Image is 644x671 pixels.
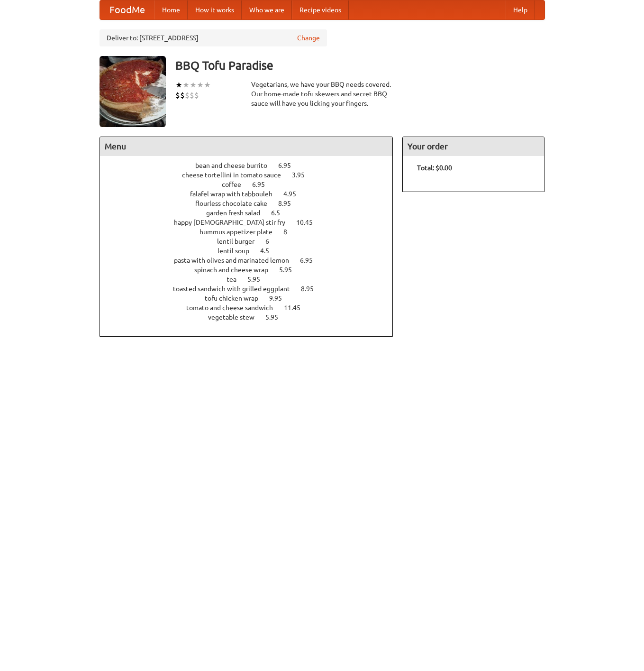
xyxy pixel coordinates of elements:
[194,90,199,101] li: $
[283,190,306,198] span: 4.95
[188,0,242,19] a: How it works
[204,80,211,90] li: ★
[186,304,318,312] a: tomato and cheese sandwich 11.45
[182,171,290,179] span: cheese tortellini in tomato sauce
[283,228,297,236] span: 8
[222,181,282,188] a: coffee 6.95
[194,266,278,274] span: spinach and cheese wrap
[205,294,299,302] a: tofu chicken wrap 9.95
[195,162,308,169] a: bean and cheese burrito 6.95
[200,228,282,236] span: hummus appetizer plate
[186,304,282,312] span: tomato and cheese sandwich
[297,33,320,43] a: Change
[208,313,264,321] span: vegetable stew
[292,171,314,179] span: 3.95
[296,219,322,226] span: 10.45
[227,276,278,283] a: tea 5.95
[279,266,301,274] span: 5.95
[175,80,182,90] li: ★
[269,294,291,302] span: 9.95
[222,181,251,188] span: coffee
[174,219,330,226] a: happy [DEMOGRAPHIC_DATA] stir fry 10.45
[265,313,288,321] span: 5.95
[284,304,310,312] span: 11.45
[247,276,270,283] span: 5.95
[195,200,308,207] a: flourless chocolate cake 8.95
[175,90,180,101] li: $
[173,285,299,293] span: toasted sandwich with grilled eggplant
[190,80,197,90] li: ★
[300,257,322,264] span: 6.95
[292,0,349,19] a: Recipe videos
[271,209,290,217] span: 6.5
[206,209,270,217] span: garden fresh salad
[252,181,274,188] span: 6.95
[197,80,204,90] li: ★
[208,313,296,321] a: vegetable stew 5.95
[154,0,188,19] a: Home
[100,29,327,46] div: Deliver to: [STREET_ADDRESS]
[190,90,194,101] li: $
[190,190,314,198] a: falafel wrap with tabbouleh 4.95
[227,276,246,283] span: tea
[194,266,309,274] a: spinach and cheese wrap 5.95
[100,56,166,127] img: angular.jpg
[265,238,279,245] span: 6
[217,238,287,245] a: lentil burger 6
[195,200,277,207] span: flourless chocolate cake
[100,0,154,19] a: FoodMe
[100,137,393,156] h4: Menu
[217,238,264,245] span: lentil burger
[185,90,190,101] li: $
[278,200,300,207] span: 8.95
[195,162,277,169] span: bean and cheese burrito
[260,247,279,255] span: 4.5
[174,219,295,226] span: happy [DEMOGRAPHIC_DATA] stir fry
[417,164,452,172] b: Total: $0.00
[206,209,298,217] a: garden fresh salad 6.5
[180,90,185,101] li: $
[200,228,305,236] a: hummus appetizer plate 8
[506,0,535,19] a: Help
[301,285,323,293] span: 8.95
[182,80,190,90] li: ★
[218,247,287,255] a: lentil soup 4.5
[251,80,393,108] div: Vegetarians, we have your BBQ needs covered. Our home-made tofu skewers and secret BBQ sauce will...
[175,56,545,75] h3: BBQ Tofu Paradise
[174,257,330,264] a: pasta with olives and marinated lemon 6.95
[174,257,299,264] span: pasta with olives and marinated lemon
[218,247,259,255] span: lentil soup
[190,190,282,198] span: falafel wrap with tabbouleh
[403,137,544,156] h4: Your order
[242,0,292,19] a: Who we are
[205,294,268,302] span: tofu chicken wrap
[182,171,322,179] a: cheese tortellini in tomato sauce 3.95
[173,285,331,293] a: toasted sandwich with grilled eggplant 8.95
[278,162,300,169] span: 6.95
